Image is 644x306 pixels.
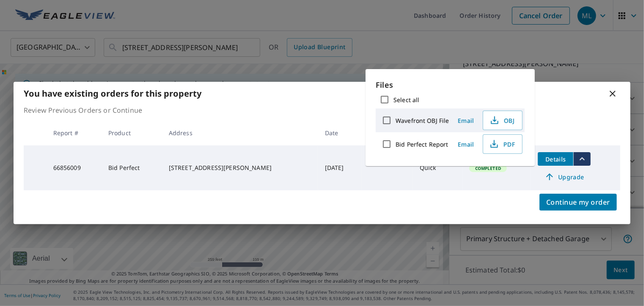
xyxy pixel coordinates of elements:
span: Continue my order [546,196,610,208]
label: Bid Perfect Report [396,140,448,148]
th: Product [102,120,162,145]
th: Date [318,120,362,145]
span: OBJ [488,115,515,125]
span: Details [543,155,568,163]
button: detailsBtn-66856009 [538,152,573,166]
button: OBJ [483,111,523,130]
th: Claim ID [362,120,413,145]
span: Email [456,117,476,125]
button: PDF [483,134,523,154]
button: Continue my order [539,194,617,211]
button: Email [452,114,479,127]
td: 66856009 [47,145,102,190]
span: PDF [488,139,515,149]
label: Wavefront OBJ File [396,117,449,125]
div: [STREET_ADDRESS][PERSON_NAME] [169,164,311,172]
a: Upgrade [538,170,591,184]
span: Completed [470,165,506,171]
span: Upgrade [543,172,586,182]
th: Report # [47,120,102,145]
th: Address [162,120,318,145]
p: Files [376,79,525,91]
td: Quick [413,145,462,190]
label: Select all [394,96,419,104]
span: Email [456,140,476,148]
b: You have existing orders for this property [24,88,201,99]
td: [DATE] [318,145,362,190]
button: filesDropdownBtn-66856009 [573,152,591,166]
td: Bid Perfect [102,145,162,190]
p: Review Previous Orders or Continue [24,105,620,115]
button: Email [452,138,479,151]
